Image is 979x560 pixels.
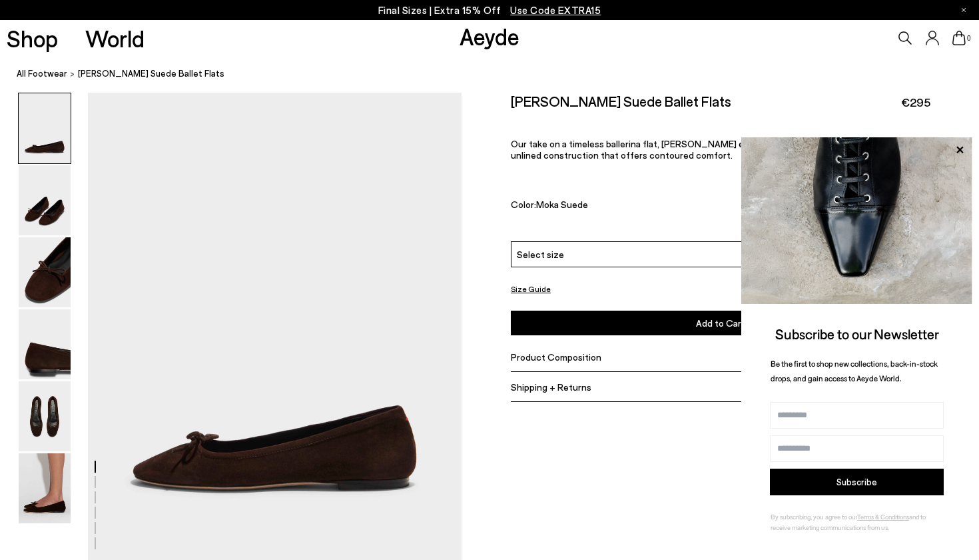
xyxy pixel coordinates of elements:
span: Shipping + Returns [511,381,591,393]
a: 0 [952,31,966,45]
img: ca3f721fb6ff708a270709c41d776025.jpg [741,137,972,304]
span: [PERSON_NAME] Suede Ballet Flats [78,67,224,81]
img: Delfina Suede Ballet Flats - Image 6 [19,453,71,523]
button: Size Guide [511,281,551,297]
a: Aeyde [460,22,519,50]
nav: breadcrumb [17,56,979,93]
button: Subscribe [770,469,944,495]
a: Terms & Conditions [857,513,909,521]
span: €295 [901,94,930,111]
div: Color: [511,199,759,214]
a: All Footwear [17,67,67,81]
span: Add to Cart [696,317,745,329]
span: 0 [966,35,972,42]
span: Our take on a timeless ballerina flat, [PERSON_NAME] embodies minimalism and modernity with an un... [511,138,920,161]
img: Delfina Suede Ballet Flats - Image 4 [19,309,71,379]
a: Shop [7,27,58,50]
span: Moka Suede [536,199,588,210]
a: World [85,27,145,50]
h2: [PERSON_NAME] Suede Ballet Flats [511,93,731,109]
span: Navigate to /collections/ss25-final-sizes [510,4,601,16]
img: Delfina Suede Ballet Flats - Image 3 [19,237,71,307]
img: Delfina Suede Ballet Flats - Image 1 [19,93,71,163]
span: Select size [517,247,564,261]
button: Add to Cart [511,311,930,335]
img: Delfina Suede Ballet Flats - Image 2 [19,165,71,235]
img: Delfina Suede Ballet Flats - Image 5 [19,381,71,451]
p: Final Sizes | Extra 15% Off [378,2,601,19]
span: Be the first to shop new collections, back-in-stock drops, and gain access to Aeyde World. [771,359,938,383]
span: Subscribe to our Newsletter [775,325,939,342]
span: Product Composition [511,351,601,363]
span: By subscribing, you agree to our [771,513,857,521]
